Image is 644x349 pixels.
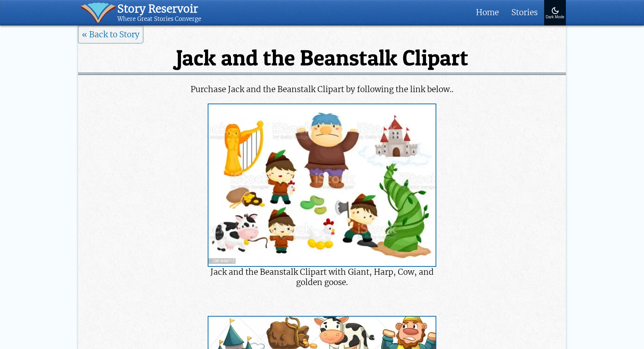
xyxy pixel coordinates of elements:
[208,267,436,287] figcaption: Jack and the Beanstalk Clipart with Giant, Harp, Cow, and golden goose.
[78,46,566,70] h1: Jack and the Beanstalk Clipart
[80,2,116,23] img: icon of book with waver spilling out.
[551,6,560,15] img: Turn On Dark Mode
[546,15,564,19] div: Dark Mode
[163,83,481,96] p: Purchase Jack and the Beanstalk Clipart by following the link below..
[117,2,201,16] div: Story Reservoir
[117,16,201,23] div: Where Great Stories Converge
[208,104,436,266] img: Jack and the Beanstalk Clipart with Giant, Harp, Cow, and golden goose.
[78,25,143,43] a: « Back to Story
